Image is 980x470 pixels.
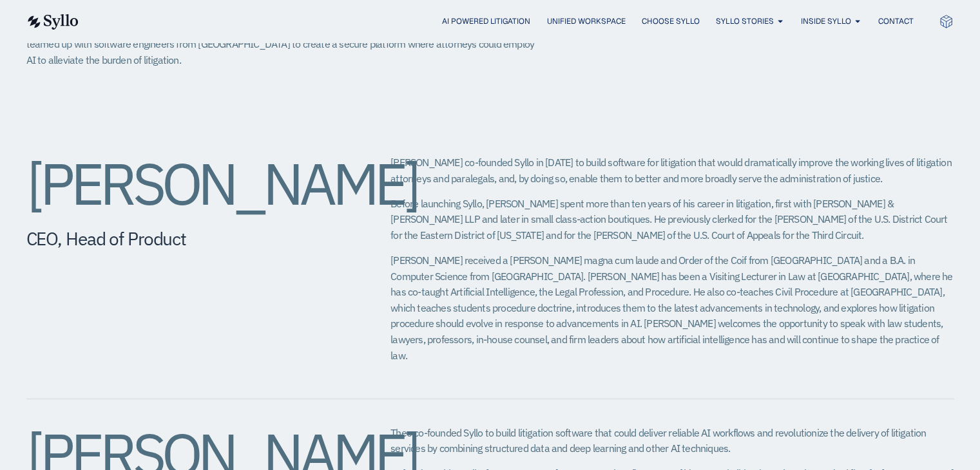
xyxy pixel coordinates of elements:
[800,15,850,27] a: Inside Syllo
[104,15,913,28] div: Menu Toggle
[641,15,699,27] a: Choose Syllo
[390,426,926,455] span: Theo co-founded Syllo to build litigation software that could deliver reliable AI workflows and r...
[26,22,535,66] span: They teamed up with software engineers from [GEOGRAPHIC_DATA] to create a secure platform where a...
[390,155,954,186] p: [PERSON_NAME] co-founded Syllo in [DATE] to build software for litigation that would dramatically...
[26,228,340,250] h5: CEO, Head of Product
[390,252,954,363] p: [PERSON_NAME] received a [PERSON_NAME] magna cum laude and Order of the Coif from [GEOGRAPHIC_DAT...
[442,15,530,27] a: AI Powered Litigation
[390,196,954,243] p: Before launching Syllo, [PERSON_NAME] spent more than ten years of his career in litigation, firs...
[104,15,913,28] nav: Menu
[26,155,340,212] h2: [PERSON_NAME]
[878,15,913,27] a: Contact
[715,15,773,27] a: Syllo Stories
[26,14,79,30] img: syllo
[546,15,625,27] a: Unified Workspace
